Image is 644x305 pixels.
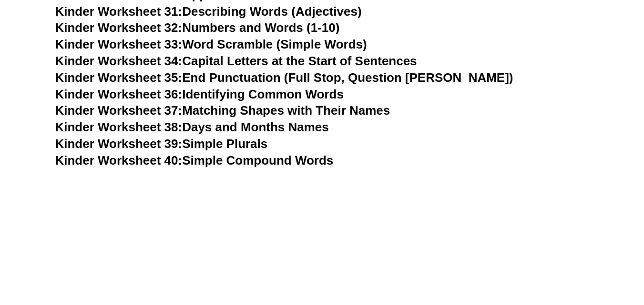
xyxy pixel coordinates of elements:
[55,37,367,51] a: Kinder Worksheet 33:Word Scramble (Simple Words)
[55,70,513,85] a: Kinder Worksheet 35:End Punctuation (Full Stop, Question [PERSON_NAME])
[55,70,183,85] span: Kinder Worksheet 35:
[55,20,183,35] span: Kinder Worksheet 32:
[55,54,417,68] a: Kinder Worksheet 34:Capital Letters at the Start of Sentences
[55,153,183,167] span: Kinder Worksheet 40:
[55,103,183,118] span: Kinder Worksheet 37:
[55,37,183,51] span: Kinder Worksheet 33:
[55,169,589,303] iframe: Advertisement
[485,197,644,305] iframe: Chat Widget
[55,103,390,118] a: Kinder Worksheet 37:Matching Shapes with Their Names
[55,120,183,134] span: Kinder Worksheet 38:
[55,137,183,151] span: Kinder Worksheet 39:
[55,137,268,151] a: Kinder Worksheet 39:Simple Plurals
[55,153,334,167] a: Kinder Worksheet 40:Simple Compound Words
[55,4,362,19] a: Kinder Worksheet 31:Describing Words (Adjectives)
[55,20,340,35] a: Kinder Worksheet 32:Numbers and Words (1-10)
[55,120,329,134] a: Kinder Worksheet 38:Days and Months Names
[55,4,183,19] span: Kinder Worksheet 31:
[55,54,183,68] span: Kinder Worksheet 34:
[55,87,344,101] a: Kinder Worksheet 36:Identifying Common Words
[55,87,183,101] span: Kinder Worksheet 36:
